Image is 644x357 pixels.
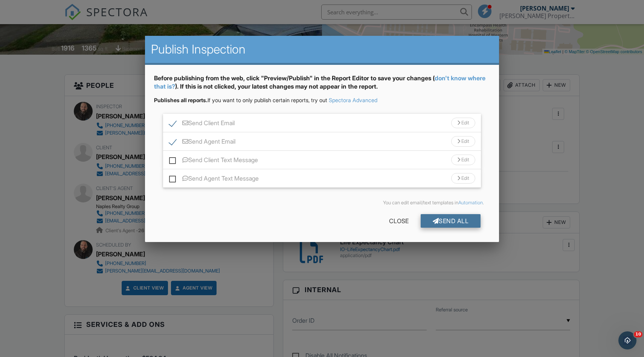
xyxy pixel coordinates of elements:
[377,214,421,228] div: Close
[451,173,475,184] div: Edit
[154,74,485,90] a: don't know where that is?
[169,120,235,129] label: Send Client Email
[634,331,642,337] span: 10
[154,74,490,97] div: Before publishing from the web, click "Preview/Publish" in the Report Editor to save your changes...
[421,214,481,228] div: Send All
[451,155,475,165] div: Edit
[329,97,377,103] a: Spectora Advanced
[451,118,475,128] div: Edit
[169,138,235,147] label: Send Agent Email
[154,97,327,103] span: If you want to only publish certain reports, try out
[169,175,259,184] label: Send Agent Text Message
[458,200,483,205] a: Automation
[151,42,493,57] h2: Publish Inspection
[618,331,636,349] iframe: Intercom live chat
[154,97,208,103] strong: Publishes all reports.
[160,200,484,206] div: You can edit email/text templates in .
[169,156,258,166] label: Send Client Text Message
[451,136,475,147] div: Edit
